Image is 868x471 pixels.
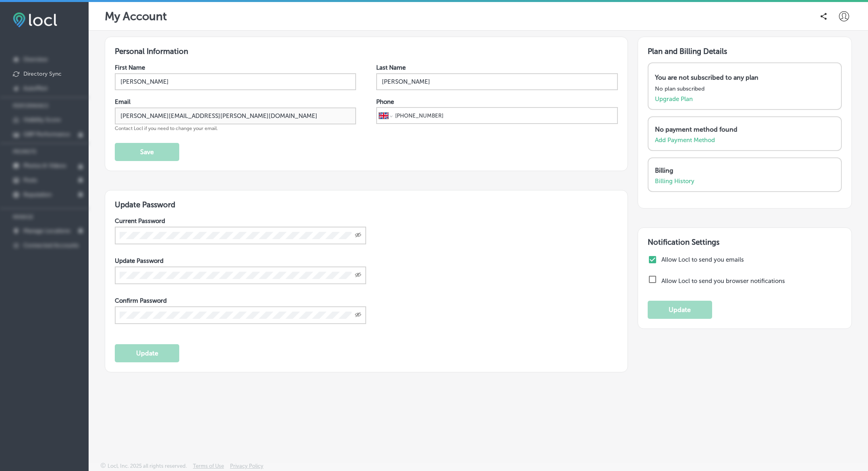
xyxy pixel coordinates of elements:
span: Toggle password visibility [355,312,361,319]
p: You are not subscribed to any plan [655,74,758,81]
p: No plan subscribed [655,85,704,92]
p: Directory Sync [23,70,62,77]
p: No payment method found [655,126,831,133]
span: Toggle password visibility [355,272,361,279]
h3: Personal Information [115,47,618,56]
label: Allow Locl to send you emails [661,256,840,263]
input: Enter Email [115,107,356,124]
a: Add Payment Method [655,136,715,144]
label: Allow Locl to send you browser notifications [661,277,785,285]
label: Confirm Password [115,297,167,304]
p: Billing [655,167,831,174]
a: Upgrade Plan [655,95,693,103]
button: Update [115,344,179,362]
p: My Account [105,10,167,23]
label: Update Password [115,257,164,264]
input: Enter First Name [115,73,356,90]
h3: Plan and Billing Details [648,47,842,56]
label: Email [115,98,131,105]
label: Current Password [115,217,165,225]
a: Billing History [655,178,694,185]
p: Locl, Inc. 2025 all rights reserved. [108,463,187,469]
label: First Name [115,64,145,71]
button: Update [648,301,712,319]
input: Phone number [394,108,615,123]
span: Contact Locl if you need to change your email. [115,126,218,131]
h3: Notification Settings [648,238,842,247]
label: Phone [376,98,394,105]
h3: Update Password [115,200,618,209]
input: Enter Last Name [376,73,617,90]
label: Last Name [376,64,406,71]
button: Save [115,143,179,161]
span: Toggle password visibility [355,232,361,239]
img: fda3e92497d09a02dc62c9cd864e3231.png [13,12,57,27]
